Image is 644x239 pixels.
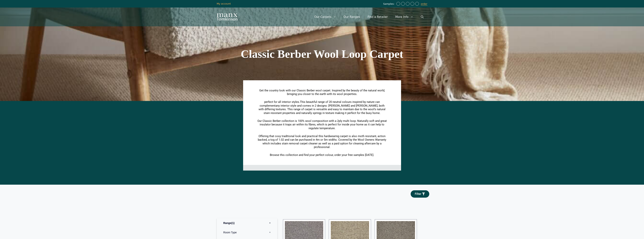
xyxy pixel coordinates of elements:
p: Our Classic Berber collection is 100% wool composition with a 2ply multi loop. Naturally soft and... [257,119,387,130]
span: Samples: [383,2,395,6]
h1: Classic Berber Wool Loop Carpet [217,48,427,60]
a: Find a Retailer [364,11,391,23]
span: This beautiful range of 20 neutral colours inspired by nature can complement [260,100,380,107]
a: More Info [391,11,417,23]
span: any interior style and comes in 2 designs: [PERSON_NAME] and [PERSON_NAME], both with differing t... [259,104,385,115]
span: perfect for all interior styles. [264,100,300,104]
a: Filter [411,190,429,198]
label: Room Type [220,228,275,237]
nav: Primary [311,11,427,23]
span: 1 [231,222,234,225]
p: Browse this collection and find your perfect colour, order your free samples [DATE]. [257,153,387,157]
a: order [421,2,427,5]
img: Manx Tomkinson [217,13,237,20]
a: Open Search Bar [417,11,427,23]
p: Offering that cosy traditional look and practical this hardwearing carpet is also moth resistant,... [257,134,387,149]
label: Range [220,218,275,228]
p: Get the country look with our Classic Berber wool carpet. Inspired by the beauty of the natural w... [257,89,387,96]
a: Our Ranges [340,11,364,23]
a: My account [217,2,231,5]
span: Filter [415,193,421,195]
a: Our Carpets [311,11,340,23]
